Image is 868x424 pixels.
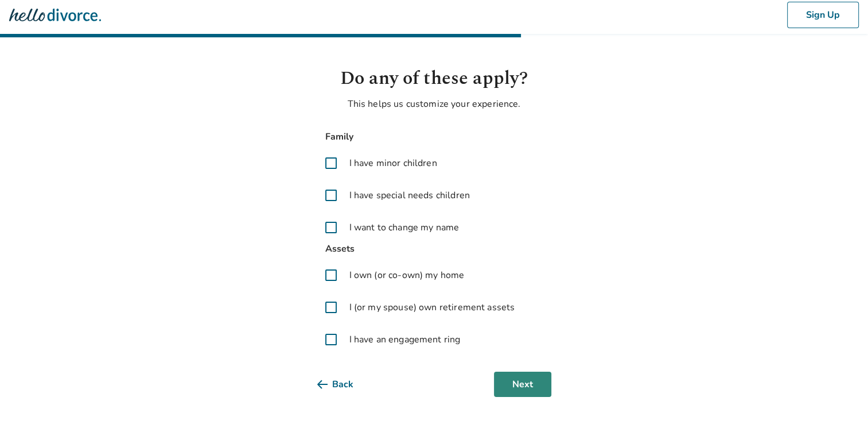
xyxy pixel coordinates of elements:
[9,3,101,26] img: Hello Divorce Logo
[317,372,372,397] button: Back
[787,2,859,28] button: Sign Up
[349,333,461,346] span: I have an engagement ring
[317,129,551,145] span: Family
[317,65,551,92] h1: Do any of these apply?
[317,97,551,111] p: This helps us customize your experience.
[349,221,460,234] span: I want to change my name
[349,156,437,170] span: I have minor children
[494,372,551,397] button: Next
[349,188,470,202] span: I have special needs children
[349,268,465,282] span: I own (or co-own) my home
[317,241,551,257] span: Assets
[349,300,515,314] span: I (or my spouse) own retirement assets
[811,369,868,424] iframe: Chat Widget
